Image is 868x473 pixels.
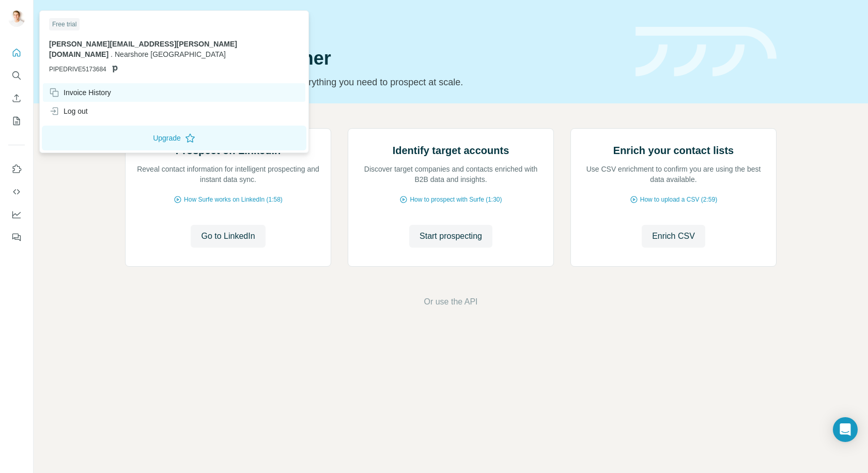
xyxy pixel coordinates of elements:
[581,164,766,185] p: Use CSV enrichment to confirm you are using the best data available.
[8,66,25,85] button: Search
[652,230,695,242] span: Enrich CSV
[640,195,717,204] span: How to upload a CSV (2:59)
[125,48,623,69] h1: Let’s prospect together
[125,75,623,89] p: Pick your starting point and we’ll provide everything you need to prospect at scale.
[833,417,858,442] div: Open Intercom Messenger
[409,225,492,248] button: Start prospecting
[8,89,25,108] button: Enrich CSV
[8,205,25,224] button: Dashboard
[420,230,482,242] span: Start prospecting
[136,164,320,185] p: Reveal contact information for intelligent prospecting and instant data sync.
[49,65,106,74] span: PIPEDRIVE5173684
[191,225,265,248] button: Go to LinkedIn
[410,195,502,204] span: How to prospect with Surfe (1:30)
[8,43,25,62] button: Quick start
[115,50,226,58] span: Nearshore [GEOGRAPHIC_DATA]
[8,112,25,130] button: My lists
[49,18,80,30] div: Free trial
[201,230,255,242] span: Go to LinkedIn
[8,228,25,247] button: Feedback
[642,225,705,248] button: Enrich CSV
[613,143,734,158] h2: Enrich your contact lists
[49,40,237,58] span: [PERSON_NAME][EMAIL_ADDRESS][PERSON_NAME][DOMAIN_NAME]
[359,164,543,185] p: Discover target companies and contacts enriched with B2B data and insights.
[184,195,283,204] span: How Surfe works on LinkedIn (1:58)
[111,50,113,58] span: .
[42,126,306,150] button: Upgrade
[49,106,88,116] div: Log out
[8,182,25,201] button: Use Surfe API
[424,296,477,308] button: Or use the API
[125,19,623,29] div: Quick start
[636,27,777,77] img: banner
[8,10,25,27] img: Avatar
[393,143,509,158] h2: Identify target accounts
[49,87,111,98] div: Invoice History
[8,160,25,178] button: Use Surfe on LinkedIn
